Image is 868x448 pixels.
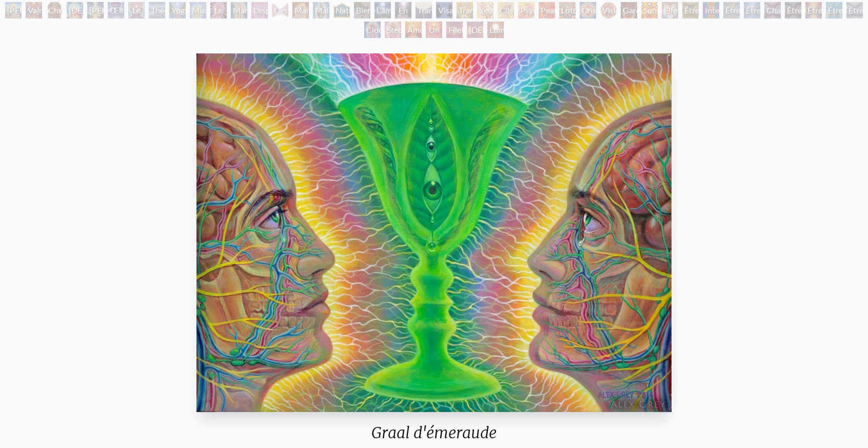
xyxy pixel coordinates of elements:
font: [PERSON_NAME] [89,5,153,15]
font: Mains en prière [294,5,317,40]
font: Un [429,25,440,34]
font: Être d'écriture secrète [807,5,841,40]
font: L'esprit anime la chair [253,5,279,52]
font: Clocher 1 [366,25,394,47]
font: Être Vajra [787,5,805,27]
font: Cristal de vision [582,5,605,40]
font: Elfe cosmique [664,5,698,27]
font: [DEMOGRAPHIC_DATA] [69,5,160,15]
font: Être maya [828,5,847,27]
font: Interêtre [705,5,737,15]
font: Gardien de la vision infinie [623,5,652,64]
font: Vajra Guru [28,5,46,27]
font: Chant de l'Être Vajra [766,5,788,52]
font: Peau d'ange [541,5,564,27]
font: L'âme trouve son chemin [377,5,402,52]
font: Sunyata [643,5,672,15]
font: Filet de l'Être [448,25,467,59]
font: Bienveillance [356,5,403,15]
font: Lumière blanche [489,25,518,47]
font: Yeux fractals [479,5,505,27]
font: Âme suprême [407,25,438,47]
font: Lotus spectral [561,5,589,27]
font: Vision [PERSON_NAME] [602,5,666,27]
img: Emerald-Grail_2014_Alex-Grey.jpg [196,53,672,412]
font: Être de diamant [746,5,775,40]
font: Nature de l'esprit [336,5,361,40]
font: Psychomicrographie d'une pointe de plume de [PERSON_NAME] fractale [520,5,593,101]
font: [PERSON_NAME] [7,5,71,15]
font: Visage original [438,5,465,27]
font: Marche sur le feu [233,5,260,52]
font: Yogi et la sphère de Möbius [171,5,199,77]
font: Théologue [151,5,188,15]
font: Main bénissante [315,5,353,27]
font: Des mains qui voient [274,5,297,52]
font: Transfiguration [418,5,472,15]
font: Œil mystique [110,5,143,27]
font: [DEMOGRAPHIC_DATA] lui-même [469,25,560,59]
font: Steeplehead 2 [387,25,430,47]
font: Christ cosmique [48,5,82,27]
font: Mudra [192,5,216,15]
font: Transport séraphique amarré au Troisième Œil [459,5,498,77]
font: Graal d'émeraude [371,423,497,442]
font: Cils Ophanic [500,5,530,27]
font: Être du Bardo [684,5,706,40]
font: Être joyau [725,5,745,27]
